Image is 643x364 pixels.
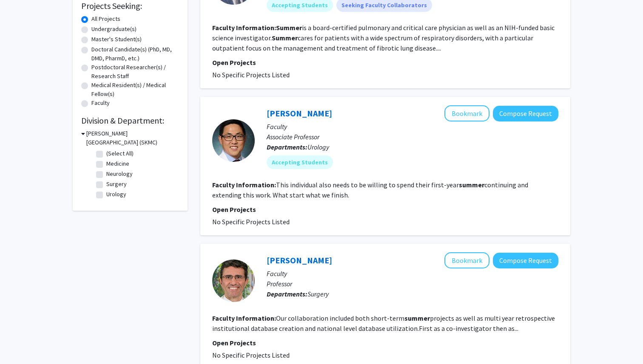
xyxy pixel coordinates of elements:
[404,314,430,322] b: summer
[267,255,332,265] a: [PERSON_NAME]
[86,129,179,147] h3: [PERSON_NAME][GEOGRAPHIC_DATA] (SKMC)
[212,71,290,79] span: No Specific Projects Listed
[106,159,129,168] label: Medicine
[212,181,276,189] b: Faculty Information:
[267,279,558,289] p: Professor
[91,25,137,34] label: Undergraduate(s)
[91,45,179,63] label: Doctoral Candidate(s) (PhD, MD, DMD, PharmD, etc.)
[91,14,120,23] label: All Projects
[267,268,558,279] p: Faculty
[276,23,302,32] b: Summer
[267,121,558,132] p: Faculty
[212,23,555,52] fg-read-more: is a board-certified pulmonary and critical care physician as well as an NIH-funded basic science...
[91,99,110,107] label: Faculty
[106,190,126,199] label: Urology
[267,132,558,142] p: Associate Professor
[106,169,133,178] label: Neurology
[212,57,558,68] p: Open Projects
[444,252,489,268] button: Add Francesco Palazzo to Bookmarks
[444,105,489,121] button: Add Paul Chung to Bookmarks
[307,143,329,151] span: Urology
[212,338,558,348] p: Open Projects
[6,326,36,358] iframe: Chat
[459,181,484,189] b: summer
[212,181,528,199] fg-read-more: This individual also needs to be willing to spend their first-year continuing and extending this ...
[91,63,179,81] label: Postdoctoral Researcher(s) / Research Staff
[493,253,558,268] button: Compose Request to Francesco Palazzo
[212,314,555,333] fg-read-more: Our collaboration included both short-term projects as well as multi year retrospective instituti...
[272,34,298,42] b: Summer
[91,35,142,44] label: Master's Student(s)
[212,23,276,32] b: Faculty Information:
[267,143,307,151] b: Departments:
[267,290,307,298] b: Departments:
[212,314,276,322] b: Faculty Information:
[267,155,333,169] mat-chip: Accepting Students
[267,108,332,119] a: [PERSON_NAME]
[81,116,179,126] h2: Division & Department:
[106,149,134,158] label: (Select All)
[106,180,127,189] label: Surgery
[307,290,329,298] span: Surgery
[91,81,179,99] label: Medical Resident(s) / Medical Fellow(s)
[212,217,290,226] span: No Specific Projects Listed
[493,106,558,121] button: Compose Request to Paul Chung
[81,1,179,11] h2: Projects Seeking:
[212,204,558,214] p: Open Projects
[212,351,290,359] span: No Specific Projects Listed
